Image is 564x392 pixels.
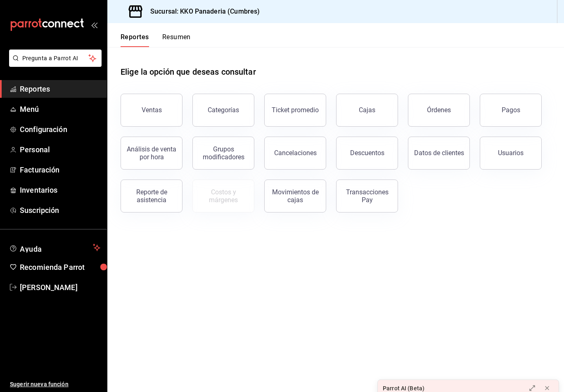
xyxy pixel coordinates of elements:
div: Órdenes [427,106,451,114]
button: Análisis de venta por hora [121,137,182,170]
div: navigation tabs [121,33,191,47]
span: Menú [20,104,100,115]
span: [PERSON_NAME] [20,282,100,293]
button: Reporte de asistencia [121,179,182,213]
div: Descuentos [350,149,384,157]
a: Pregunta a Parrot AI [6,60,102,68]
div: Pagos [502,106,520,114]
button: Cancelaciones [264,137,326,170]
span: Recomienda Parrot [20,262,100,273]
button: Ticket promedio [264,94,326,127]
button: Grupos modificadores [192,137,254,170]
div: Cajas [359,106,375,114]
span: Ayuda [20,243,90,253]
span: Reportes [20,83,100,94]
button: Usuarios [480,137,542,170]
h3: Sucursal: KKO Panaderia (Cumbres) [144,7,260,17]
h1: Elige la opción que deseas consultar [121,66,256,78]
span: Suscripción [20,205,100,216]
button: Movimientos de cajas [264,179,326,213]
div: Categorías [208,106,239,114]
button: open_drawer_menu [91,21,97,28]
button: Resumen [162,33,191,47]
button: Pagos [480,94,542,127]
div: Movimientos de cajas [270,188,321,204]
button: Categorías [192,94,254,127]
span: Facturación [20,164,100,175]
button: Transacciones Pay [336,179,398,213]
div: Datos de clientes [414,149,464,157]
span: Configuración [20,124,100,135]
span: Pregunta a Parrot AI [22,54,89,63]
div: Ticket promedio [272,106,319,114]
div: Reporte de asistencia [126,188,177,204]
div: Transacciones Pay [341,188,393,204]
button: Órdenes [408,94,470,127]
div: Usuarios [498,149,524,157]
div: Análisis de venta por hora [126,145,177,161]
button: Cajas [336,94,398,127]
div: Costos y márgenes [198,188,249,204]
div: Cancelaciones [274,149,317,157]
span: Inventarios [20,184,100,196]
button: Ventas [121,94,182,127]
button: Pregunta a Parrot AI [9,50,102,67]
button: Reportes [121,33,149,47]
span: Personal [20,144,100,155]
span: Sugerir nueva función [10,380,100,389]
button: Descuentos [336,137,398,170]
div: Grupos modificadores [198,145,249,161]
button: Contrata inventarios para ver este reporte [192,179,254,213]
button: Datos de clientes [408,137,470,170]
div: Ventas [142,106,162,114]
